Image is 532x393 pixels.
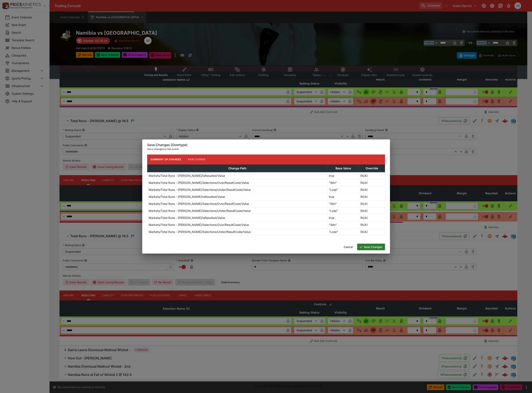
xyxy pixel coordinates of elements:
[328,179,359,186] td: "Win"
[359,179,385,186] td: (N/A)
[357,244,385,250] button: Save Changes
[328,228,359,235] td: "Lose"
[149,181,249,185] p: Markets/Total Runs - [PERSON_NAME]/Selections/Over/ResultCode/Value
[147,143,385,147] h6: Save Changes (Overtype)
[147,164,328,172] th: Change Path
[328,207,359,214] td: "Lose"
[359,228,385,235] td: (N/A)
[359,214,385,221] td: (N/A)
[149,223,249,227] p: Markets/Total Runs - [PERSON_NAME]/Selections/Over/ResultCode/Value
[328,164,359,172] th: Base Value
[328,200,359,207] td: "Win"
[359,207,385,214] td: (N/A)
[328,193,359,200] td: true
[149,230,251,234] p: Markets/Total Runs - [PERSON_NAME]/Selections/Under/ResultCode/Value
[147,155,185,164] button: Summary of Changes
[328,221,359,228] td: "Win"
[185,155,209,164] button: Raw Change
[149,202,249,206] p: Markets/Total Runs - [PERSON_NAME]/Selections/Over/ResultCode/Value
[328,214,359,221] td: true
[359,200,385,207] td: (N/A)
[328,172,359,179] td: true
[149,209,251,213] p: Markets/Total Runs - [PERSON_NAME]/Selections/Under/ResultCode/Value
[359,193,385,200] td: (N/A)
[149,188,251,192] p: Markets/Total Runs - [PERSON_NAME]/Selections/Under/ResultCode/Value
[359,172,385,179] td: (N/A)
[328,186,359,193] td: "Lose"
[359,221,385,228] td: (N/A)
[341,244,355,250] button: Cancel
[359,186,385,193] td: (N/A)
[149,173,225,178] p: Markets/Total Runs - [PERSON_NAME]/IsResulted/Value
[147,147,385,151] p: Save changes to this event.
[149,195,225,199] p: Markets/Total Runs - [PERSON_NAME]/IsResulted/Value
[359,164,385,172] th: Override
[149,216,225,220] p: Markets/Total Runs - [PERSON_NAME]/IsResulted/Value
